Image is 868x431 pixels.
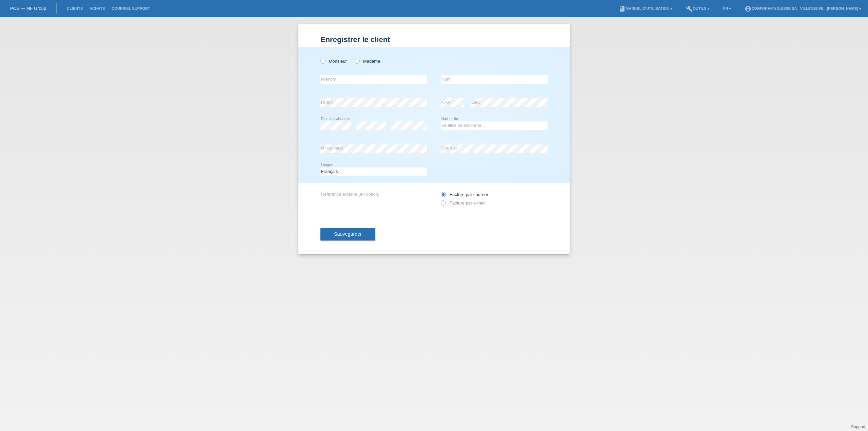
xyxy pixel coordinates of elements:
[615,6,676,11] a: bookManuel d’utilisation ▾
[320,35,548,44] h1: Enregistrer le client
[720,6,735,11] a: FR ▾
[63,6,86,11] a: Clients
[108,6,153,11] a: Courriel Support
[851,425,865,429] a: Support
[741,6,865,11] a: account_circleConforama Suisse SA - Villeneuve - [PERSON_NAME] ▾
[334,231,362,237] span: Sauvegarder
[320,59,347,64] label: Monsieur
[10,6,46,11] a: POS — MF Group
[355,59,359,63] input: Madame
[441,192,445,200] input: Facture par courrier
[86,6,108,11] a: Achats
[355,59,380,64] label: Madame
[320,59,325,63] input: Monsieur
[441,192,488,197] label: Facture par courrier
[683,6,713,11] a: buildOutils ▾
[441,200,445,209] input: Facture par e-mail
[745,5,751,12] i: account_circle
[320,228,375,241] button: Sauvegarder
[619,5,626,12] i: book
[686,5,693,12] i: build
[441,200,485,205] label: Facture par e-mail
